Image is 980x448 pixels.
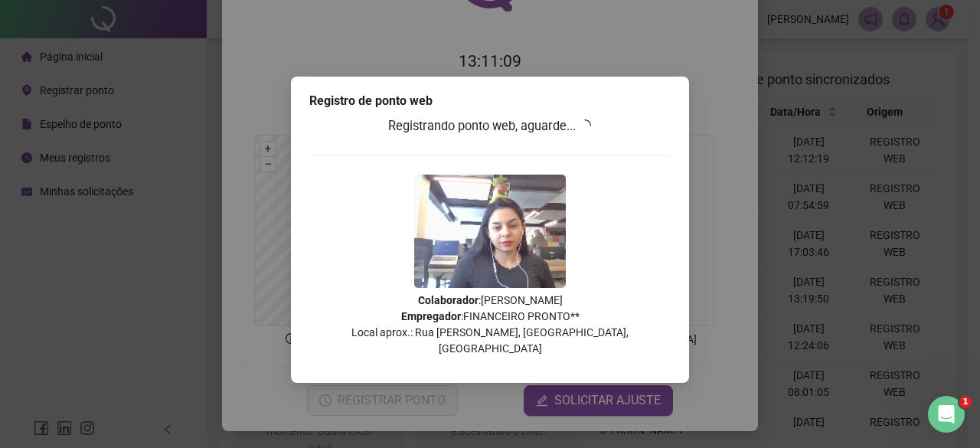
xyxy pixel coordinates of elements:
[401,310,461,322] strong: Empregador
[309,116,671,136] h3: Registrando ponto web, aguarde...
[959,396,972,408] span: 1
[414,175,566,288] img: Z
[577,117,593,134] span: loading
[309,92,671,110] div: Registro de ponto web
[928,396,965,433] iframe: Intercom live chat
[309,293,671,357] p: : [PERSON_NAME] : FINANCEIRO PRONTO** Local aprox.: Rua [PERSON_NAME], [GEOGRAPHIC_DATA], [GEOGRA...
[418,294,479,306] strong: Colaborador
